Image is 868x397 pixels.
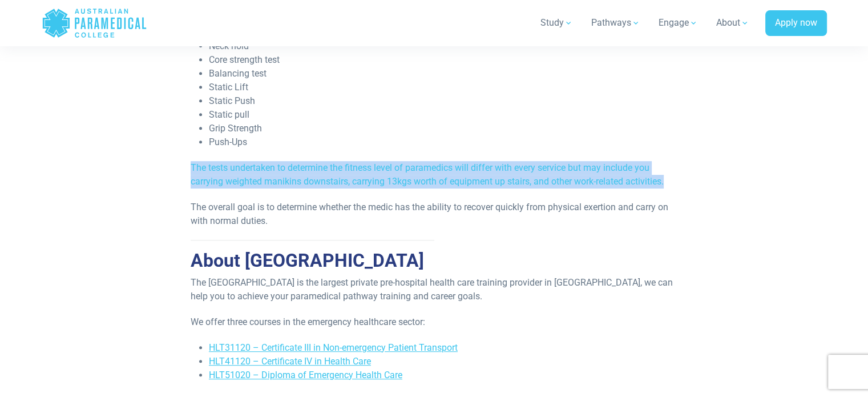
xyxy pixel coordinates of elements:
[191,200,677,228] p: The overall goal is to determine whether the medic has the ability to recover quickly from physic...
[42,5,147,42] a: Australian Paramedical College
[709,7,756,39] a: About
[209,94,677,108] li: Static Push
[191,276,677,303] p: The [GEOGRAPHIC_DATA] is the largest private pre-hospital health care training provider in [GEOGR...
[652,7,705,39] a: Engage
[191,250,677,271] h2: About [GEOGRAPHIC_DATA]
[191,161,677,189] p: The tests undertaken to determine the fitness level of paramedics will differ with every service ...
[209,122,677,135] li: Grip Strength
[209,370,402,380] a: HLT51020 – Diploma of Emergency Health Care
[584,7,647,39] a: Pathways
[209,81,677,94] li: Static Lift
[534,7,580,39] a: Study
[209,39,677,53] li: Neck hold
[209,108,677,122] li: Static pull
[191,315,677,329] p: We offer three courses in the emergency healthcare sector:
[209,53,677,67] li: Core strength test
[765,10,827,37] a: Apply now
[209,67,677,81] li: Balancing test
[209,342,458,353] a: HLT31120 – Certificate III in Non-emergency Patient Transport
[209,135,677,149] li: Push-Ups
[209,356,371,367] a: HLT41120 – Certificate IV in Health Care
